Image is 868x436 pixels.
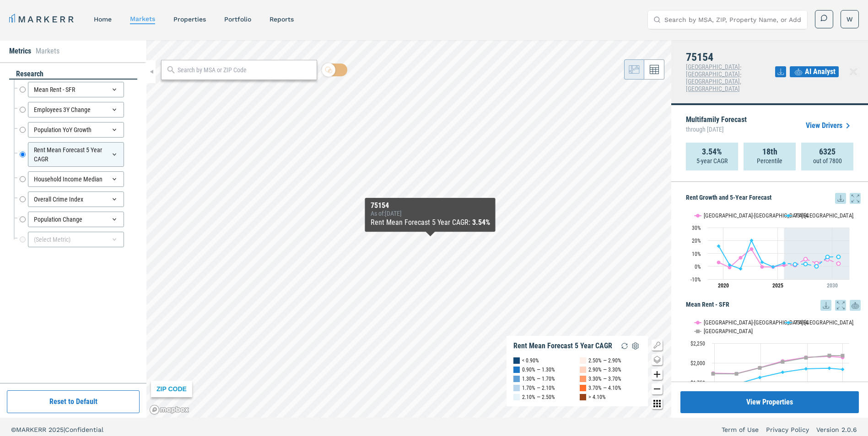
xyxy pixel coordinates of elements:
button: View Properties [680,391,859,413]
div: 1.30% — 1.70% [522,374,555,383]
div: 2.50% — 2.90% [588,356,621,365]
text: [GEOGRAPHIC_DATA] [704,328,753,335]
svg: Interactive chart [686,204,854,295]
path: Monday, 29 Jul, 17:00, 15.67. 75154. [717,244,721,248]
a: Privacy Policy [766,425,809,434]
div: Population Change [28,212,124,227]
span: through [DATE] [686,123,747,135]
p: Multifamily Forecast [686,116,747,135]
text: $2,250 [690,340,705,347]
p: Percentile [757,156,782,165]
input: Search by MSA or ZIP Code [178,65,312,75]
input: Search by MSA, ZIP, Property Name, or Address [664,11,802,29]
text: -10% [690,276,701,283]
text: 20% [692,238,701,244]
text: $1,750 [690,380,705,386]
path: Saturday, 29 Jul, 17:00, -0.48. Dallas-Fort Worth-Arlington, TX. [760,265,764,269]
div: Rent Growth and 5-Year Forecast. Highcharts interactive chart. [686,204,861,295]
path: Saturday, 29 Jul, 17:00, 0.01. 75154. [815,265,819,268]
tspan: 2025 [772,282,783,289]
div: 2.90% — 3.30% [588,365,621,374]
div: 3.70% — 4.10% [588,383,621,393]
text: 10% [692,251,701,257]
a: properties [173,16,206,23]
div: 3.30% — 3.70% [588,374,621,383]
a: Portfolio [224,16,251,23]
h4: 75154 [686,51,775,63]
tspan: 2020 [718,282,729,289]
div: research [9,69,137,80]
button: AI Analyst [790,66,839,77]
path: Monday, 29 Jul, 17:00, 3.02. Dallas-Fort Worth-Arlington, TX. [717,261,721,264]
button: Zoom in map button [652,369,663,380]
div: 1.70% — 2.10% [522,383,555,393]
path: Saturday, 14 Dec, 16:00, 2,093.51. USA. [828,354,831,357]
button: Other options map button [652,398,663,409]
path: Tuesday, 14 Dec, 16:00, 1,814.43. 75154. [758,376,762,379]
path: Wednesday, 29 Jul, 17:00, 1.53. 75154. [793,262,797,266]
g: 75154, line 4 of 4 with 5 data points. [793,255,841,268]
button: W [841,10,859,28]
path: Monday, 29 Jul, 17:00, 2.09. Dallas-Fort Worth-Arlington, TX. [837,262,841,266]
a: Term of Use [722,425,759,434]
svg: Interactive chart [686,311,854,425]
path: Monday, 29 Jul, 17:00, 7.36. 75154. [837,255,841,259]
path: Wednesday, 14 Dec, 16:00, 2,012.83. USA. [781,360,785,364]
path: Tuesday, 14 Dec, 16:00, 1,935.87. USA. [758,366,762,370]
span: 2025 | [49,426,65,433]
p: 5-year CAGR [696,156,728,165]
h5: Mean Rent - SFR [686,300,861,311]
button: Show Dallas-Fort Worth-Arlington, TX [695,212,776,219]
button: Show 75154 [785,212,809,219]
path: Sunday, 29 Jul, 17:00, 7.28. 75154. [826,255,830,259]
button: Change style map button [652,354,663,365]
text: 75154 [794,319,808,326]
path: Wednesday, 14 Dec, 16:00, 1,880.57. 75154. [781,370,785,374]
span: AI Analyst [805,66,836,77]
div: > 4.10% [588,393,606,402]
a: home [94,16,112,23]
div: Map Tooltip Content [371,202,490,228]
strong: 3.54% [702,147,722,156]
div: 75154 [371,202,490,210]
div: Population YoY Growth [28,122,124,138]
path: Monday, 14 Jul, 17:00, 2,091.61. USA. [841,354,845,357]
img: Reload Legend [619,340,630,351]
div: (Select Metric) [28,232,124,247]
path: Saturday, 14 Dec, 16:00, 1,861.46. USA. [712,372,715,376]
path: Saturday, 29 Jul, 17:00, 3.18. 75154. [760,261,764,264]
path: Thursday, 14 Dec, 16:00, 1,924.68. 75154. [804,367,808,371]
a: MARKERR [9,13,75,26]
text: 0% [695,264,701,270]
span: [GEOGRAPHIC_DATA]-[GEOGRAPHIC_DATA]-[GEOGRAPHIC_DATA], [GEOGRAPHIC_DATA] [686,63,741,92]
div: Mean Rent - SFR [28,82,124,97]
li: Markets [36,46,59,57]
path: Thursday, 29 Jul, 17:00, -1.96. 75154. [739,267,743,271]
path: Friday, 29 Jul, 17:00, 20.06. 75154. [750,239,754,242]
a: View Drivers [806,120,853,131]
a: markets [130,15,155,22]
div: Rent Mean Forecast 5 Year CAGR [28,142,124,167]
div: Overall Crime Index [28,191,124,207]
a: reports [270,16,294,23]
path: Thursday, 14 Dec, 16:00, 2,065.6. USA. [804,356,808,359]
a: Mapbox logo [149,404,189,415]
path: Thursday, 29 Jul, 17:00, 6.68. Dallas-Fort Worth-Arlington, TX. [739,256,743,260]
span: W [846,15,853,24]
div: Rent Mean Forecast 5 Year CAGR [513,341,612,351]
path: Monday, 14 Dec, 16:00, 1,861.19. USA. [735,372,739,376]
path: Tuesday, 29 Jul, 17:00, 2.45. 75154. [782,261,786,265]
path: Monday, 29 Jul, 17:00, -0.4. 75154. [771,265,775,269]
p: out of 7800 [813,156,842,165]
button: Show/Hide Legend Map Button [652,340,663,351]
path: Monday, 14 Jul, 17:00, 1,916.87. 75154. [841,367,845,371]
path: Wednesday, 29 Jul, 17:00, 1.05. 75154. [728,263,732,267]
strong: 18th [762,147,777,156]
div: ZIP CODE [151,381,192,397]
canvas: Map [146,40,671,418]
div: < 0.90% [522,356,539,365]
span: © [11,426,16,433]
span: MARKERR [16,426,49,433]
div: Mean Rent - SFR. Highcharts interactive chart. [686,311,861,425]
h5: Rent Growth and 5-Year Forecast [686,193,861,204]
